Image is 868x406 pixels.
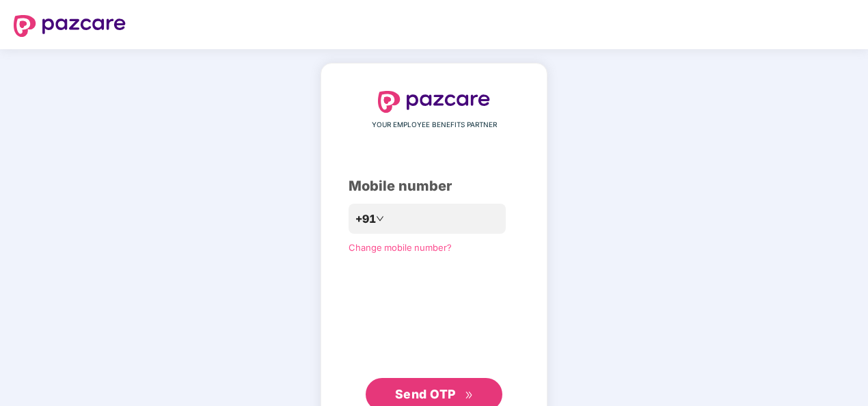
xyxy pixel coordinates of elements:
span: Send OTP [395,387,456,401]
span: +91 [355,211,376,228]
img: logo [378,91,490,113]
span: down [376,215,384,223]
span: YOUR EMPLOYEE BENEFITS PARTNER [372,120,497,131]
div: Mobile number [349,176,519,197]
a: Change mobile number? [349,242,452,253]
img: logo [14,15,126,37]
span: double-right [465,391,474,400]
